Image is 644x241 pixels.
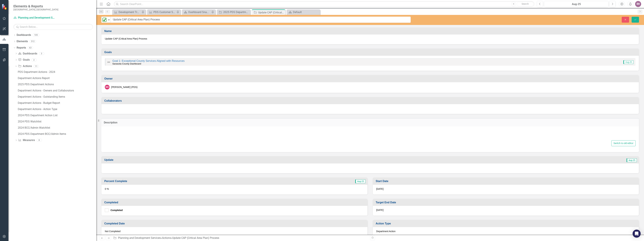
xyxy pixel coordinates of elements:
div: PDS Department Actions - 2024 [18,71,96,74]
a: Measures [18,138,35,142]
a: Reports [17,46,26,50]
div: PDS Customer Service (Copy) w/ Accela [153,10,176,14]
div: Update CAP (Critical Area Plan) Process [258,10,284,15]
div: Department Actions - Budget Report [18,101,96,105]
div: 8 [37,139,42,142]
a: 2025 PDS Department Actions [218,10,250,14]
h3: Name [104,30,637,33]
div: 2024 PDS Department BCC/Admin Items [18,132,96,135]
button: Aug-25 [544,1,608,7]
img: Completed [102,18,106,22]
h3: Action Type [376,222,637,225]
button: Search [517,2,533,6]
div: 63 [28,46,33,49]
div: 105 [33,34,39,37]
a: Department Actions Report [17,76,96,81]
button: Switch to old editor [611,140,636,146]
div: Department Actions - Owners and Collaborators [18,89,96,92]
a: Dashboards [17,33,31,37]
a: Department Actions - Action Type [17,107,96,112]
div: 0 % [101,185,367,194]
span: Update CAP (Critical Area Plan) Process [105,37,635,40]
span: Aug-25 [623,60,633,64]
div: Department Actions - Action Type [18,108,96,111]
span: [DATE] [376,209,384,211]
input: Search ClearPoint... [114,1,534,7]
img: Not Defined [107,60,111,64]
a: 2024 BCC/Admin Watchlist [17,125,96,130]
a: Department Actions - Budget Report [17,100,96,106]
a: 2025 PDS Department Actions [17,82,96,87]
div: Open Intercom Messenger [633,230,641,238]
div: Department Actions - Outstanding Items [18,95,96,98]
div: Development Trends [119,10,141,14]
h3: Target End Date [376,201,637,204]
div: [PERSON_NAME] (PDS) [111,85,138,89]
div: Aug-25 [545,2,607,6]
img: ClearPoint Strategy [2,4,8,10]
div: 512 [30,40,36,43]
h3: Goals [104,51,637,54]
h3: Start Date [376,180,637,183]
div: 3 [39,52,44,55]
span: [DATE] [376,188,384,190]
a: Dashboard Snapshot [183,10,210,14]
h3: Completed Date [104,222,366,225]
span: Search [522,3,529,5]
small: [GEOGRAPHIC_DATA], [GEOGRAPHIC_DATA] [13,8,58,11]
a: Dashboards [18,52,37,56]
span: Elements & Reports [13,4,58,8]
div: Department Actions Report [18,77,96,80]
div: 11 [34,65,39,68]
div: 2024 PDS Watchlist [18,120,96,123]
small: Sarasota County Dashboard [112,62,141,65]
a: PDS Customer Service (Copy) w/ Accela [148,10,176,14]
div: 2025 PDS Department Actions [223,10,250,14]
div: Not Completed [101,227,367,237]
span: Department Action [376,230,395,233]
h3: Completed [104,201,366,204]
h3: Percent Complete [104,180,283,183]
a: Development Trends [113,10,141,14]
a: Goals [18,58,30,62]
div: Dashboard Snapshot [188,10,210,14]
span: Aug-25 [627,158,637,162]
a: 2024 PDS Department BCC/Admin Items [17,131,96,137]
a: Department Actions - Owners and Collaborators [17,88,96,93]
h3: Owner [104,77,637,80]
a: Elements [17,40,28,43]
input: This field is required [111,17,411,23]
button: RV [635,1,641,7]
input: Search Below... [13,24,93,30]
div: 2025 PDS Department Actions [18,83,96,86]
h3: Update [104,158,351,161]
a: Actions [18,64,32,68]
a: 2024 PDS Department Action List [17,113,96,118]
a: Department Actions - Outstanding Items [17,94,96,99]
div: 2 [31,58,37,61]
div: MO [105,85,110,89]
span: Aug-25 [355,180,365,183]
a: Goal 1: Exceptional County Services Aligned with Resources [112,59,184,62]
div: Update CAP (Critical Area Plan) Process [172,236,219,239]
div: 2024 PDS Department Action List [18,114,96,117]
a: Default [287,10,319,14]
a: Planning and Development Services [118,236,161,239]
div: 2024 BCC/Admin Watchlist [18,126,96,129]
a: Actions [162,236,171,239]
h3: Collaborators [104,99,637,102]
a: 2024 PDS Watchlist [17,119,96,124]
a: Planning and Development Services [13,16,55,20]
a: PDS Department Actions - 2024 [17,69,96,75]
h3: Description [104,121,636,124]
div: Default [293,10,319,14]
div: » » [113,236,368,240]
